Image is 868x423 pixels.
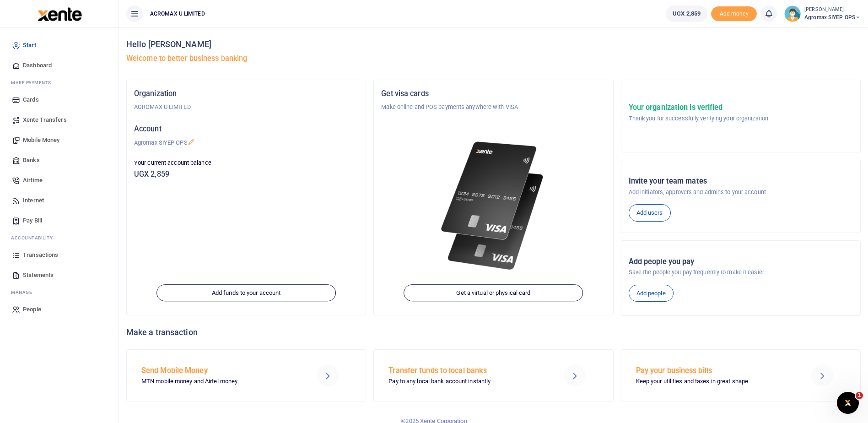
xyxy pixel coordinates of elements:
h5: UGX 2,859 [134,170,358,179]
h5: Your organization is verified [629,103,768,112]
a: UGX 2,859 [666,5,707,22]
h5: Transfer funds to local banks [388,366,544,375]
a: Start [7,35,111,55]
span: AGROMAX U LIMITED [146,10,209,18]
a: Mobile Money [7,130,111,150]
span: UGX 2,859 [673,9,701,18]
p: MTN mobile money and Airtel money [141,377,297,386]
li: M [7,76,111,90]
a: Add people [629,285,674,302]
iframe: Intercom live chat [837,392,859,414]
span: Cards [23,95,39,104]
img: logo-large [38,7,82,21]
a: Cards [7,90,111,110]
span: Xente Transfers [23,115,67,125]
h5: Get visa cards [381,89,605,98]
a: Transfer funds to local banks Pay to any local bank account instantly [373,349,613,401]
p: Agromax SIYEP OPS [134,138,358,147]
p: Pay to any local bank account instantly [388,377,544,386]
a: Internet [7,190,111,211]
h5: Organization [134,89,358,98]
p: AGROMAX U LIMITED [134,103,358,112]
li: M [7,285,111,299]
a: logo-small logo-large logo-large [37,10,82,17]
p: Save the people you pay frequently to make it easier [629,268,853,277]
p: Add initiators, approvers and admins to your account [629,188,853,197]
img: xente-_physical_cards.png [437,134,550,278]
p: Keep your utilities and taxes in great shape [636,377,792,386]
span: anage [16,290,32,295]
p: Your current account balance [134,158,358,168]
h5: Invite your team mates [629,177,853,186]
span: People [23,305,41,314]
span: 1 [856,392,863,399]
h5: Add people you pay [629,257,853,266]
span: Dashboard [23,61,52,70]
a: Get a virtual or physical card [404,284,583,302]
a: Airtime [7,170,111,190]
h5: Account [134,125,358,134]
span: ake Payments [16,80,51,85]
li: Wallet ballance [662,5,711,22]
span: Transactions [23,250,58,260]
li: Toup your wallet [711,6,757,22]
h5: Send Mobile Money [141,366,297,375]
span: Add money [711,6,757,22]
p: Make online and POS payments anywhere with VISA [381,103,605,112]
span: Pay Bill [23,216,42,225]
span: countability [18,235,53,240]
span: Statements [23,271,54,280]
a: Xente Transfers [7,110,111,130]
a: profile-user [PERSON_NAME] Agromax SIYEP OPS [784,5,861,22]
span: Agromax SIYEP OPS [804,13,861,22]
small: [PERSON_NAME] [804,6,861,14]
h5: Welcome to better business banking [126,54,861,63]
h4: Hello [PERSON_NAME] [126,39,861,49]
p: Thank you for successfully verifying your organization [629,114,768,123]
a: Send Mobile Money MTN mobile money and Airtel money [126,349,366,401]
span: Internet [23,196,44,205]
h4: Make a transaction [126,327,861,337]
a: Transactions [7,245,111,265]
a: Pay your business bills Keep your utilities and taxes in great shape [621,349,861,401]
span: Mobile Money [23,136,59,145]
a: Add funds to your account [156,284,336,302]
h5: Pay your business bills [636,366,792,375]
span: Airtime [23,176,43,185]
img: profile-user [784,5,801,22]
a: Dashboard [7,55,111,76]
a: Pay Bill [7,211,111,231]
a: Banks [7,150,111,170]
a: Statements [7,265,111,285]
span: Start [23,41,36,50]
a: Add money [711,10,757,16]
a: Add users [629,204,671,222]
a: People [7,299,111,320]
li: Ac [7,231,111,245]
span: Banks [23,156,40,165]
